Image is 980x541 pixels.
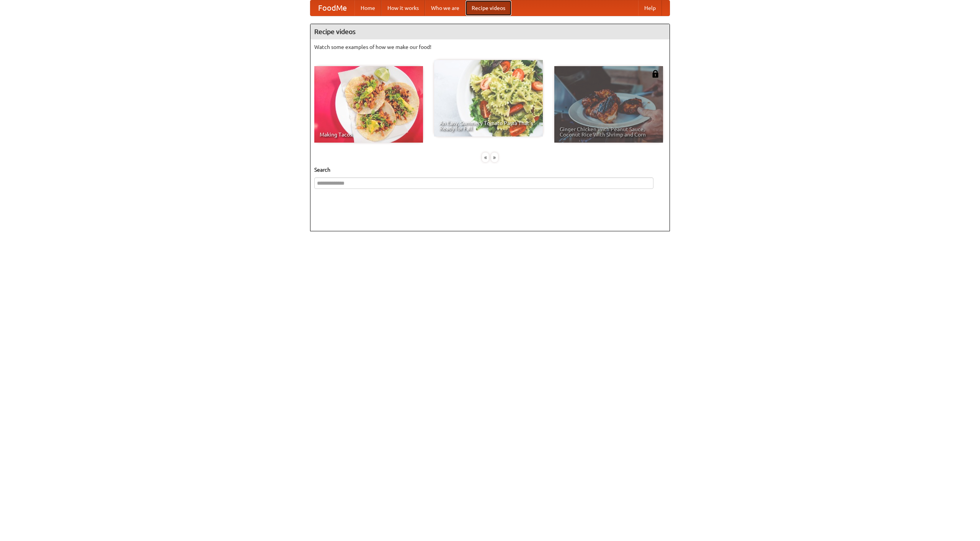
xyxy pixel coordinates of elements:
p: Watch some examples of how we make our food! [314,43,666,51]
a: FoodMe [310,0,354,16]
div: » [491,153,498,162]
div: « [482,153,489,162]
a: Home [354,0,381,16]
span: Making Tacos [320,132,418,137]
a: Help [638,0,662,16]
a: How it works [381,0,425,16]
a: Recipe videos [465,0,511,16]
span: An Easy, Summery Tomato Pasta That's Ready for Fall [439,120,537,131]
h5: Search [314,166,666,174]
a: Who we are [425,0,465,16]
h4: Recipe videos [310,24,670,39]
img: 483408.png [652,70,659,78]
a: Making Tacos [314,66,423,143]
a: An Easy, Summery Tomato Pasta That's Ready for Fall [434,60,543,136]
